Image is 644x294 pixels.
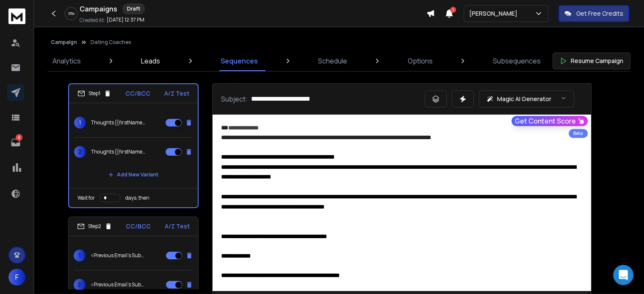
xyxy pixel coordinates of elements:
p: <Previous Email's Subject> [91,281,145,288]
span: 2 [74,279,86,291]
button: Magic AI Generator [479,91,574,107]
p: CC/BCC [126,222,151,231]
p: Dating Coaches [91,39,131,46]
p: Thoughts {{firstName}}? [91,119,145,126]
p: Subject: [221,94,248,104]
span: 2 [74,146,86,158]
button: Get Free Credits [558,5,629,22]
button: Resume Campaign [553,52,630,69]
button: Campaign [51,39,77,46]
button: Add New Variant [102,166,165,183]
div: Step 1 [77,90,111,97]
p: Wait for [77,195,95,201]
a: Leads [136,51,165,71]
button: F [8,269,25,286]
img: logo [8,8,25,24]
li: Step1CC/BCCA/Z Test1Thoughts {{firstName}}?2Thoughts {{firstName}}?Add New VariantWait fordays, then [68,83,199,208]
p: CC/BCC [125,89,150,98]
p: Analytics [53,56,81,66]
p: Created At: [80,17,105,24]
p: A/Z Test [165,222,190,231]
p: [PERSON_NAME] [469,9,521,18]
a: Options [403,51,438,71]
p: Thoughts {{firstName}}? [91,148,145,155]
p: Schedule [318,56,347,66]
p: <Previous Email's Subject> [91,252,145,259]
h1: Campaigns [80,4,117,14]
button: Get Content Score [511,116,588,126]
p: Magic AI Generator [497,95,551,103]
p: Get Free Credits [576,9,623,18]
div: Step 2 [77,223,112,230]
p: 33 % [68,11,75,16]
a: Sequences [216,51,263,71]
span: 1 [74,250,86,261]
p: 8 [16,134,22,141]
p: Options [408,56,433,66]
a: Analytics [47,51,86,71]
div: Draft [122,3,145,14]
div: Beta [569,129,588,138]
a: Subsequences [488,51,546,71]
a: Schedule [313,51,352,71]
span: 1 [450,7,456,13]
div: Open Intercom Messenger [613,265,633,285]
span: 1 [74,117,86,129]
p: days, then [125,195,149,201]
p: A/Z Test [164,89,189,98]
p: Sequences [221,56,258,66]
p: Subsequences [493,56,541,66]
p: Leads [141,56,160,66]
a: 8 [7,134,24,151]
p: [DATE] 12:37 PM [107,16,144,23]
